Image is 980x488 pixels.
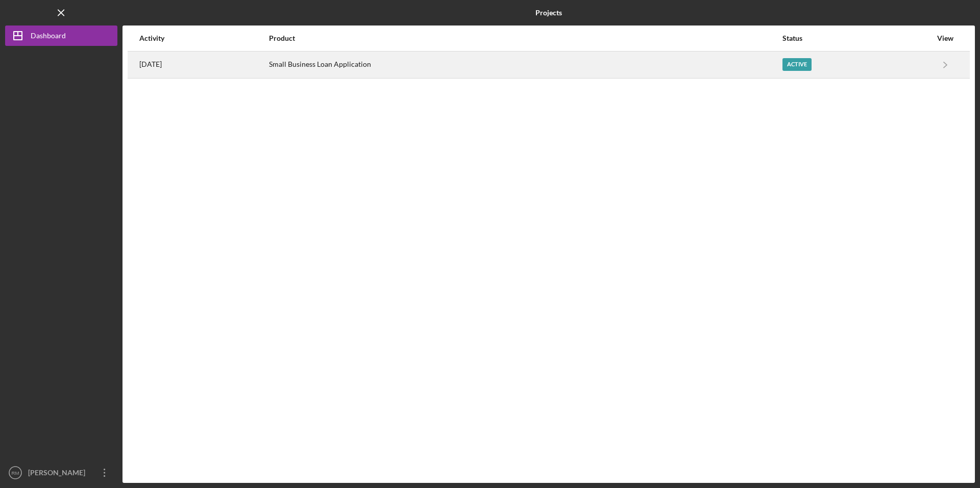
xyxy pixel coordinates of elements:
b: Projects [535,9,562,17]
div: [PERSON_NAME] [26,463,92,485]
div: Small Business Loan Application [269,52,781,78]
div: Dashboard [31,25,66,48]
time: 2025-08-08 18:04 [139,60,162,68]
div: Status [782,34,932,42]
div: Product [269,34,781,42]
div: Activity [139,34,268,42]
button: RM[PERSON_NAME] [5,463,117,483]
text: RM [12,470,19,476]
button: Dashboard [5,25,117,46]
div: Active [782,58,812,71]
div: View [933,34,958,42]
